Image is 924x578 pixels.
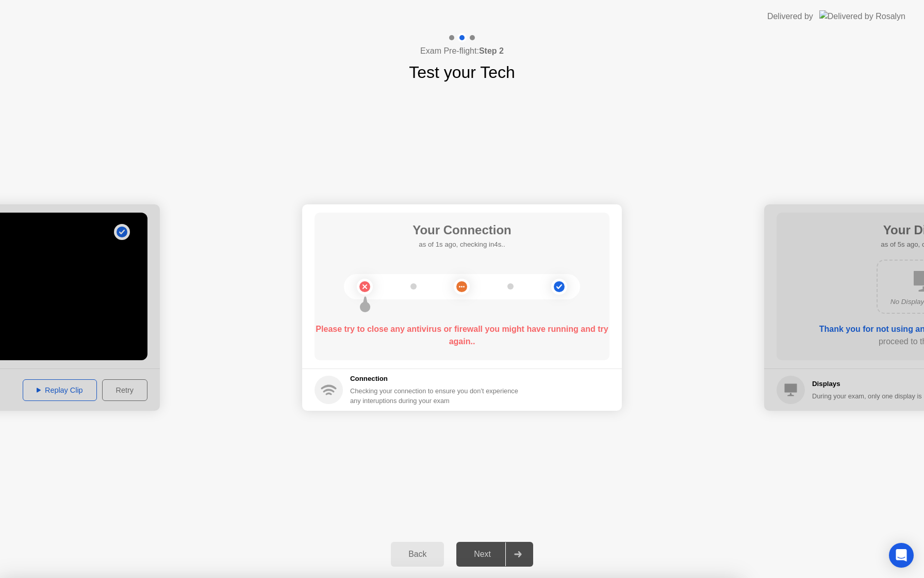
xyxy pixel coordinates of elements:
[350,386,524,406] div: Checking your connection to ensure you don’t experience any interuptions during your exam
[889,543,914,568] div: Open Intercom Messenger
[394,550,441,559] div: Back
[316,325,608,346] b: Please try to close any antivirus or firewall you might have running and try again..
[412,239,511,250] h5: as of 1s ago, checking in4s..
[479,46,504,55] b: Step 2
[420,45,504,57] h4: Exam Pre-flight:
[819,10,905,22] img: Delivered by Rosalyn
[459,550,505,559] div: Next
[767,10,813,23] div: Delivered by
[409,60,515,85] h1: Test your Tech
[412,221,511,239] h1: Your Connection
[350,374,524,384] h5: Connection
